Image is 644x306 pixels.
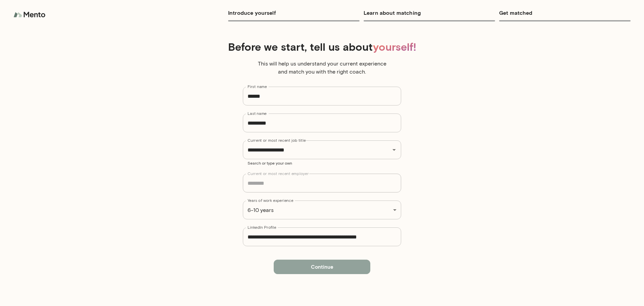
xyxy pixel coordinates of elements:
button: Continue [274,260,370,274]
label: Current or most recent employer [248,171,309,176]
label: Last name [248,111,267,116]
h6: Introduce yourself [228,8,360,17]
button: Open [389,145,399,155]
p: This will help us understand your current experience and match you with the right coach. [255,60,389,76]
img: logo [13,8,47,21]
div: 6-10 years [243,201,401,219]
h6: Learn about matching [364,8,495,17]
span: yourself! [373,40,416,53]
h4: Before we start, tell us about [70,40,574,53]
p: Search or type your own [248,160,396,166]
h6: Get matched [499,8,631,17]
label: LinkedIn Profile [248,224,276,230]
label: First name [248,84,267,89]
label: Current or most recent job title [248,137,306,143]
label: Years of work experience [248,198,293,203]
